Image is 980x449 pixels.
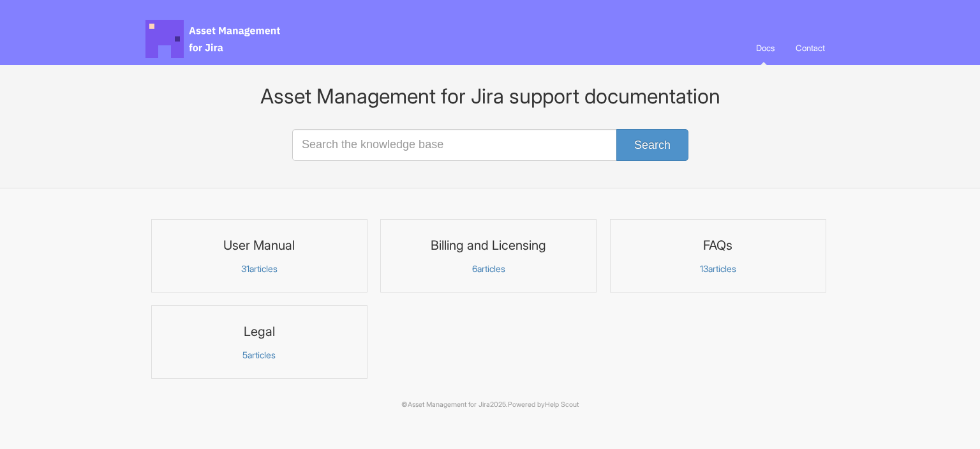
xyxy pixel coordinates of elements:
[160,237,359,254] h3: User Manual
[380,219,597,293] a: Billing and Licensing 6articles
[472,263,477,274] span: 6
[389,237,588,254] h3: Billing and Licensing
[786,31,835,65] a: Contact
[508,400,579,409] span: Powered by
[145,399,835,411] p: © 2025.
[746,31,784,65] a: Docs
[292,129,688,161] input: Search the knowledge base
[242,349,248,360] span: 5
[618,237,818,254] h3: FAQs
[700,263,708,274] span: 13
[634,139,671,151] span: Search
[610,219,826,293] a: FAQs 13articles
[408,400,490,409] a: Asset Management for Jira
[160,323,359,340] h3: Legal
[151,219,367,293] a: User Manual 31articles
[545,400,579,409] a: Help Scout
[616,129,688,161] button: Search
[160,263,359,275] p: articles
[151,305,367,379] a: Legal 5articles
[618,263,818,275] p: articles
[241,263,249,274] span: 31
[389,263,588,275] p: articles
[160,349,359,361] p: articles
[145,20,282,58] span: Asset Management for Jira Docs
